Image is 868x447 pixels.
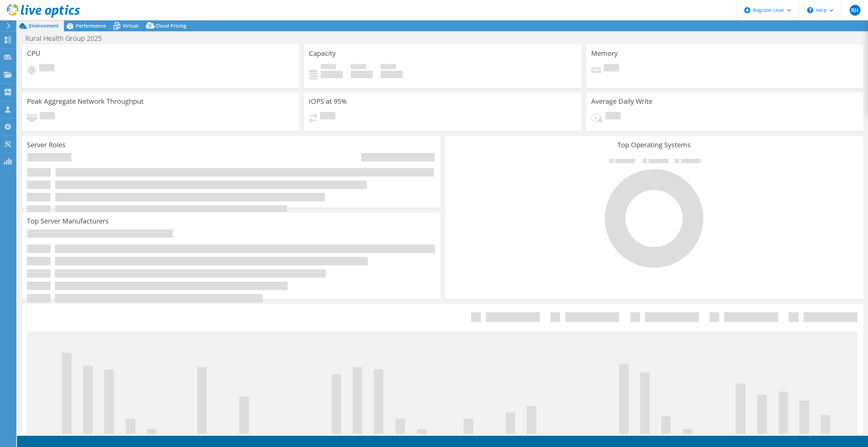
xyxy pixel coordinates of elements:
span: Free [351,64,366,71]
span: Cloud Pricing [155,22,186,29]
h4: 0 GiB [351,71,373,78]
span: Pending [39,64,54,73]
h3: IOPS at 95% [309,98,347,105]
span: Used [321,64,336,71]
h4: 0 GiB [381,71,403,78]
span: Environment [29,22,59,29]
svg: \n [807,7,813,13]
span: RH [850,5,861,16]
span: Pending [605,112,621,121]
h3: Peak Aggregate Network Throughput [27,98,144,105]
h3: CPU [27,50,40,57]
h1: Rural Health Group 2025 [22,35,112,42]
h3: Top Server Manufacturers [27,217,109,225]
span: Pending [40,112,55,121]
span: Pending [320,112,335,121]
h3: Top Operating Systems [450,141,858,149]
h3: Server Roles [27,141,66,149]
h3: Capacity [309,50,336,57]
span: Performance [76,22,106,29]
span: Pending [604,64,619,73]
h3: Memory [591,50,618,57]
h4: 0 GiB [321,71,343,78]
span: Virtual [123,22,138,29]
span: Total [381,64,396,71]
h3: Average Daily Write [591,98,652,105]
